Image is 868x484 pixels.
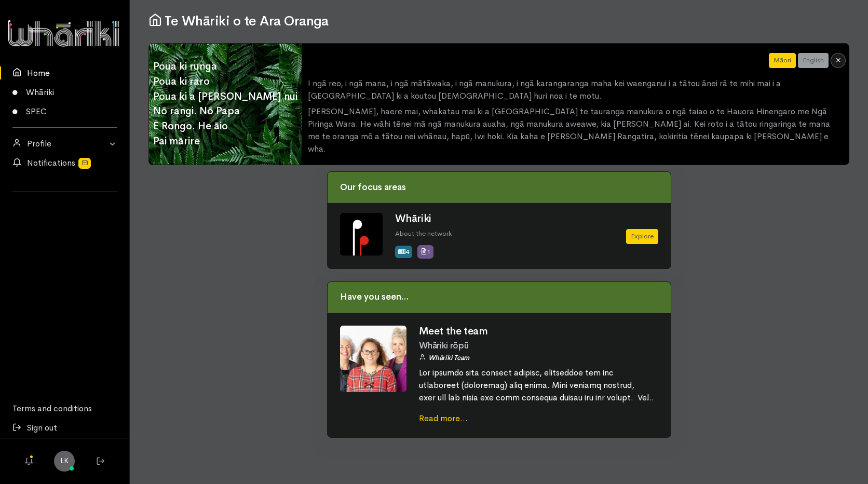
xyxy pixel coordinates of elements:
button: English [798,53,829,68]
a: LK [54,451,75,472]
a: Explore [626,229,658,244]
a: Whāriki [395,212,431,225]
div: Our focus areas [328,172,671,203]
img: Whariki%20Icon_Icon_Tile.png [340,213,383,256]
h1: Te Whāriki o te Ara Oranga [148,12,849,29]
a: Read more... [419,413,468,424]
span: Poua ki runga Poua ki raro Poua ki a [PERSON_NAME] nui Nō rangi. Nō Papa E Rongo. He āio Pai mārire [149,55,302,153]
button: Māori [769,53,796,68]
div: Have you seen... [328,282,671,313]
p: I ngā reo, i ngā mana, i ngā mātāwaka, i ngā manukura, i ngā karangaranga maha kei waenganui i a ... [308,77,843,102]
p: [PERSON_NAME], haere mai, whakatau mai ki a [GEOGRAPHIC_DATA] te tauranga manukura o ngā taiao o ... [308,105,843,155]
